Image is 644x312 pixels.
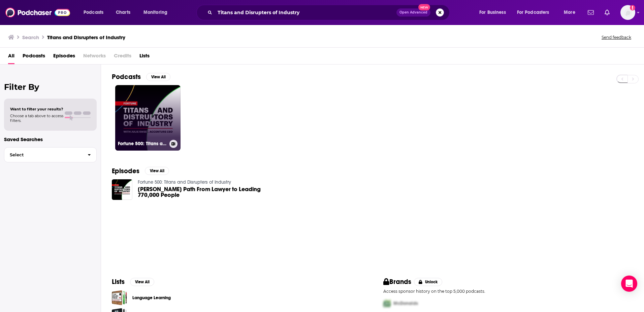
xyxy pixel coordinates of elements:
[79,7,112,18] button: open menu
[4,153,82,157] span: Select
[112,73,170,81] a: PodcastsView All
[4,136,97,142] p: Saved Searches
[145,167,169,175] button: View All
[620,5,635,20] span: Logged in as WE_Broadcast1
[585,7,597,18] a: Show notifications dropdown
[5,6,70,19] img: Podchaser - Follow, Share and Rate Podcasts
[111,7,134,18] a: Charts
[513,7,559,18] button: open menu
[4,82,97,92] h2: Filter By
[132,294,171,302] a: Language Learning
[381,296,393,310] img: First Pro Logo
[10,113,63,123] span: Choose a tab above to access filters.
[22,34,39,41] h3: Search
[138,186,280,198] span: [PERSON_NAME] Path From Lawyer to Leading 770,000 People
[112,167,169,175] a: EpisodesView All
[383,289,633,294] p: Access sponsor history on the top 5,000 podcasts.
[47,34,125,41] h3: Titans and Disrupters of Industry
[139,50,150,64] a: Lists
[112,290,127,305] a: Language Learning
[396,8,430,17] button: Open AdvancedNew
[112,278,125,286] h2: Lists
[112,179,132,200] img: Julie Sweet’s Path From Lawyer to Leading 770,000 People
[83,50,106,64] span: Networks
[517,8,549,17] span: For Podcasters
[112,167,139,175] h2: Episodes
[475,7,514,18] button: open menu
[114,50,131,64] span: Credits
[10,107,63,111] span: Want to filter your results?
[602,7,612,18] a: Show notifications dropdown
[620,5,635,20] button: Show profile menu
[53,50,75,64] a: Episodes
[215,7,396,18] input: Search podcasts, credits, & more...
[399,11,427,14] span: Open Advanced
[600,34,633,40] button: Send feedback
[620,5,635,20] img: User Profile
[112,278,154,286] a: ListsView All
[143,8,167,17] span: Monitoring
[383,278,411,286] h2: Brands
[112,73,141,81] h2: Podcasts
[130,278,154,286] button: View All
[23,50,45,64] a: Podcasts
[138,179,231,185] a: Fortune 500: Titans and Disrupters of Industry
[559,7,584,18] button: open menu
[84,8,103,17] span: Podcasts
[146,73,170,81] button: View All
[4,147,97,162] button: Select
[138,186,280,198] a: Julie Sweet’s Path From Lawyer to Leading 770,000 People
[139,7,176,18] button: open menu
[8,50,14,64] a: All
[203,5,456,20] div: Search podcasts, credits, & more...
[479,8,506,17] span: For Business
[564,8,575,17] span: More
[116,8,130,17] span: Charts
[118,141,167,147] h3: Fortune 500: Titans and Disrupters of Industry
[414,278,443,286] button: Unlock
[393,301,418,306] span: McDonalds
[630,5,635,10] svg: Add a profile image
[621,276,637,292] div: Open Intercom Messenger
[115,85,181,151] a: Fortune 500: Titans and Disrupters of Industry
[418,4,430,10] span: New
